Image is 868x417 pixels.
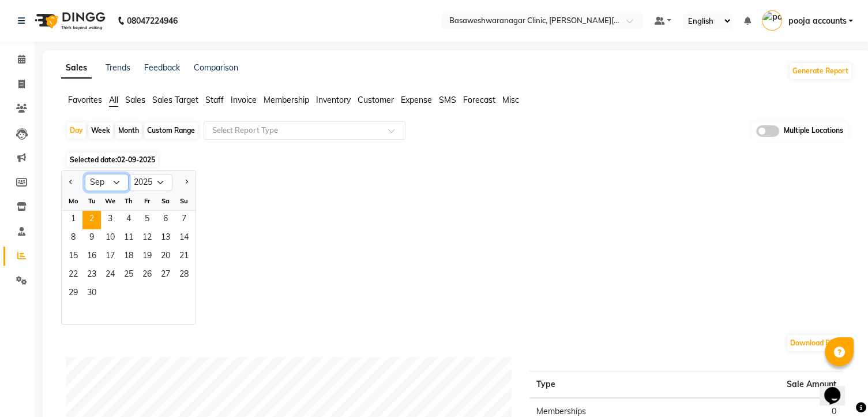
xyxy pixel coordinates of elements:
[101,192,119,210] div: We
[82,211,101,229] div: Tuesday, September 2, 2025
[788,15,846,27] span: pooja accounts
[82,248,101,266] div: Tuesday, September 16, 2025
[109,95,118,105] span: All
[101,211,119,229] div: Wednesday, September 3, 2025
[82,229,101,248] div: Tuesday, September 9, 2025
[156,266,175,285] span: 27
[66,173,76,192] button: Previous month
[175,266,193,285] span: 28
[82,192,101,210] div: Tu
[85,174,129,191] select: Select month
[119,192,138,210] div: Th
[231,95,257,105] span: Invoice
[67,152,158,167] span: Selected date:
[138,211,156,229] div: Friday, September 5, 2025
[106,62,130,73] a: Trends
[138,192,156,210] div: Fr
[463,95,495,105] span: Forecast
[119,211,138,229] div: Thursday, September 4, 2025
[61,58,92,79] a: Sales
[156,248,175,266] span: 20
[138,229,156,248] span: 12
[101,266,119,285] div: Wednesday, September 24, 2025
[156,211,175,229] span: 6
[820,371,856,405] iframe: chat widget
[64,211,82,229] div: Monday, September 1, 2025
[138,211,156,229] span: 5
[82,285,101,303] div: Tuesday, September 30, 2025
[175,192,193,210] div: Su
[502,95,519,105] span: Misc
[401,95,432,105] span: Expense
[101,266,119,285] span: 24
[194,62,238,73] a: Comparison
[115,122,142,139] div: Month
[156,266,175,285] div: Saturday, September 27, 2025
[101,229,119,248] div: Wednesday, September 10, 2025
[64,248,82,266] div: Monday, September 15, 2025
[64,248,82,266] span: 15
[127,5,178,37] b: 08047224946
[64,211,82,229] span: 1
[101,211,119,229] span: 3
[82,285,101,303] span: 30
[439,95,456,105] span: SMS
[175,229,193,248] span: 14
[316,95,351,105] span: Inventory
[144,122,198,139] div: Custom Range
[175,248,193,266] span: 21
[175,266,193,285] div: Sunday, September 28, 2025
[138,248,156,266] div: Friday, September 19, 2025
[175,229,193,248] div: Sunday, September 14, 2025
[138,266,156,285] span: 26
[29,5,108,37] img: logo
[156,211,175,229] div: Saturday, September 6, 2025
[64,266,82,285] span: 22
[175,248,193,266] div: Sunday, September 21, 2025
[64,192,82,210] div: Mo
[68,95,102,105] span: Favorites
[88,122,113,139] div: Week
[152,95,198,105] span: Sales Target
[138,266,156,285] div: Friday, September 26, 2025
[119,248,138,266] span: 18
[119,266,138,285] span: 25
[64,229,82,248] span: 8
[182,173,191,192] button: Next month
[784,125,843,137] span: Multiple Locations
[119,211,138,229] span: 4
[101,248,119,266] span: 17
[64,285,82,303] div: Monday, September 29, 2025
[129,174,172,191] select: Select year
[156,192,175,210] div: Sa
[82,266,101,285] div: Tuesday, September 23, 2025
[125,95,145,105] span: Sales
[64,285,82,303] span: 29
[101,229,119,248] span: 10
[82,248,101,266] span: 16
[119,248,138,266] div: Thursday, September 18, 2025
[175,211,193,229] div: Sunday, September 7, 2025
[264,95,309,105] span: Membership
[790,63,851,79] button: Generate Report
[119,229,138,248] span: 11
[101,248,119,266] div: Wednesday, September 17, 2025
[82,266,101,285] span: 23
[119,266,138,285] div: Thursday, September 25, 2025
[117,155,155,164] span: 02-09-2025
[529,371,686,398] th: Type
[64,266,82,285] div: Monday, September 22, 2025
[686,371,843,398] th: Sale Amount
[138,248,156,266] span: 19
[156,248,175,266] div: Saturday, September 20, 2025
[787,335,842,351] button: Download PDF
[67,122,86,139] div: Day
[64,229,82,248] div: Monday, September 8, 2025
[138,229,156,248] div: Friday, September 12, 2025
[82,211,101,229] span: 2
[156,229,175,248] div: Saturday, September 13, 2025
[762,10,782,31] img: pooja accounts
[358,95,394,105] span: Customer
[175,211,193,229] span: 7
[144,62,180,73] a: Feedback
